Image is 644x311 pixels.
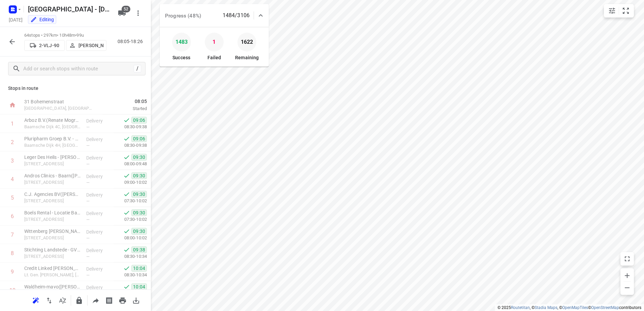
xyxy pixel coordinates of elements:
div: Progress (48%)1484/3106 [160,4,269,27]
p: 1483 [175,37,188,47]
span: Print shipping labels [102,297,116,303]
p: 07:30-10:02 [114,198,147,204]
p: Delivery [86,247,111,254]
p: Leger Des Heils - De Blinkert(Sifra van Twillert) [24,154,81,161]
p: [STREET_ADDRESS] [24,161,81,167]
p: Delivery [86,117,111,124]
p: [STREET_ADDRESS] [24,216,81,223]
div: 4 [11,176,14,182]
p: Delivery [86,154,111,161]
a: OpenMapTiles [562,305,588,310]
p: 2-VLJ-90 [39,43,59,48]
p: Failed [207,54,221,61]
span: — [86,254,90,259]
p: Lt. Gen. van Heutszlaan, Baarn [24,272,81,278]
div: 9 [11,269,14,275]
span: Progress (48%) [165,13,201,19]
svg: Done [123,117,130,124]
p: Boels Rental - Locatie Baarn(Frank Swart) [24,209,81,216]
svg: Done [123,209,130,216]
li: © 2025 , © , © © contributors [497,305,641,310]
span: 10:04 [131,283,147,290]
span: Reverse route [42,297,56,303]
div: 1 [11,120,14,127]
div: 5 [11,195,14,201]
span: — [86,236,90,241]
svg: Done [123,172,130,179]
p: 08:30-09:38 [114,142,147,149]
span: — [86,199,90,204]
span: — [86,217,90,222]
p: Stops in route [8,85,143,92]
button: Lock route [72,294,86,307]
div: You are currently in edit mode. [30,16,54,23]
svg: Done [123,228,130,235]
p: Wittenberg Emil Frey Schadeservice Baarn(Stefan Achterberg) [24,228,81,235]
p: 31 Bohemenstraat [24,98,94,105]
span: 09:30 [131,209,147,216]
div: 8 [11,250,14,256]
span: Print route [116,297,129,303]
p: 08:00-10:02 [114,235,147,241]
svg: Done [123,154,130,161]
button: 2-VLJ-90 [24,40,65,51]
div: 6 [11,213,14,219]
p: 09:00-10:02 [114,179,147,186]
span: — [86,273,90,278]
div: 2 [11,139,14,145]
button: More [131,6,145,20]
span: 99u [76,33,84,38]
h5: Rename [25,4,112,14]
h5: Project date [6,16,25,24]
svg: Done [123,246,130,253]
div: 3 [11,158,14,164]
p: C.J. Agencies BV([PERSON_NAME]) [24,191,81,198]
span: 09:30 [131,172,147,179]
span: Share route [89,297,102,303]
input: Add or search stops within route [23,64,134,74]
a: OpenStreetMap [591,305,619,310]
p: Delivery [86,284,111,291]
svg: Done [123,191,130,198]
button: Fit zoom [619,4,633,18]
a: Routetitan [511,305,530,310]
span: Reoptimize route [29,297,42,303]
span: 09:30 [131,154,147,161]
p: Delivery [86,229,111,235]
span: 09:30 [131,228,147,235]
p: [GEOGRAPHIC_DATA], [GEOGRAPHIC_DATA] [24,105,94,112]
p: [PERSON_NAME] [78,43,103,48]
p: 08:00-09:48 [114,161,147,167]
span: 52 [122,6,130,12]
a: Stadia Maps [535,305,557,310]
p: 08:05-18:26 [118,38,146,45]
div: / [134,65,141,72]
p: 1622 [241,37,253,47]
button: Map settings [605,4,619,18]
p: Credit Linked Beheer(Amir Rub/ Jose Coops) [24,265,81,272]
p: [STREET_ADDRESS] [24,253,81,260]
span: Download route [129,297,143,303]
span: Sort by time window [56,297,69,303]
div: 7 [11,232,14,238]
span: — [86,162,90,167]
p: Remaining [235,54,259,61]
span: 08:05 [102,98,147,105]
span: — [86,125,90,130]
span: 09:06 [131,117,147,124]
p: Waldheim-mavo(Jasper de Jong) [24,283,81,290]
p: 1484/3106 [223,11,250,20]
p: Baarnsche Dijk 4C, [GEOGRAPHIC_DATA] [24,124,81,130]
p: [STREET_ADDRESS] [24,235,81,241]
p: 08:30-10:34 [114,253,147,260]
span: — [86,143,90,148]
p: Delivery [86,192,111,198]
p: [STREET_ADDRESS] [24,179,81,186]
p: 64 stops • 297km • 10h48m [24,32,106,39]
p: Pluripharm Groep B.V. - Baarn(Nancy Beentjes) [24,135,81,142]
span: • [75,33,76,38]
span: 09:06 [131,135,147,142]
button: 52 [115,6,129,20]
p: Stichting Landstede - GVE(Mabel Nieuwland) [24,246,81,253]
span: 10:04 [131,265,147,272]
